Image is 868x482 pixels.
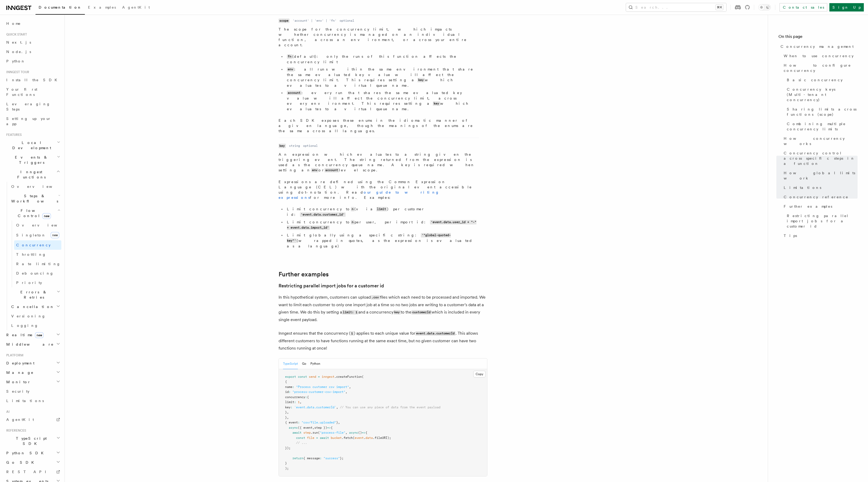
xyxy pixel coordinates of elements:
[4,342,54,347] span: Middleware
[780,3,827,11] a: Contact sales
[9,289,57,300] span: Errors & Retries
[285,405,291,409] span: key
[287,54,292,59] code: fn
[287,416,289,419] span: ,
[785,75,858,85] a: Basic concurrency
[4,182,61,330] div: Inngest Functions
[782,183,858,192] a: Limitations
[9,208,57,218] span: Flow Control
[376,207,387,211] code: limit
[14,230,61,240] a: Singletonnew
[16,271,54,275] span: Debouncing
[285,467,289,470] span: );
[322,375,334,379] span: inngest
[4,448,61,458] button: Python SDK
[4,387,61,396] a: Security
[784,53,854,59] span: When to use concurrency
[11,184,65,189] span: Overview
[393,310,401,315] code: key
[785,104,858,119] a: Sharing limits across functions (scope)
[345,431,347,434] span: ,
[298,375,307,379] span: const
[279,271,329,278] a: Further examples
[285,395,305,399] span: concurrency
[784,185,821,190] span: Limitations
[338,421,340,424] span: ,
[415,331,456,336] code: event.data.customerId
[16,233,46,237] span: Singleton
[287,91,302,95] code: account
[6,389,29,393] span: Security
[42,213,51,219] span: new
[318,431,320,434] span: (
[4,153,61,167] button: Events & Triggers
[4,133,22,137] span: Features
[6,50,31,54] span: Node.js
[350,331,354,336] code: 1
[758,4,771,10] button: Toggle dark mode
[289,144,300,148] dd: string
[371,295,380,300] code: .csv
[334,375,362,379] span: .createFunction
[6,399,44,403] span: Limitations
[119,2,153,14] a: AgentKit
[11,314,46,318] span: Versioning
[829,3,864,11] a: Sign Up
[9,191,61,206] button: Steps & Workflows
[4,353,23,357] span: Platform
[4,428,26,433] span: References
[279,190,439,200] a: our guide to writing expressions
[4,377,61,387] button: Monitor
[351,220,355,224] code: n
[36,2,85,15] a: Documentation
[4,19,61,28] a: Home
[340,19,354,23] dd: optional
[316,436,318,440] span: =
[9,287,61,302] button: Errors & Retries
[323,456,340,460] span: "success"
[4,410,10,414] span: AI
[782,168,858,183] a: How global limits work
[292,385,294,389] span: :
[351,207,355,211] code: n
[365,436,373,440] span: data
[285,90,479,112] li: : every run that shares the same evaluated key value will affect the concurrency limit, across ev...
[4,358,61,368] button: Deployment
[4,467,61,477] a: REST API
[9,321,61,330] a: Logging
[311,431,318,434] span: .run
[320,436,329,440] span: await
[9,182,61,191] a: Overview
[355,436,364,440] span: event
[4,332,44,338] span: Realtime
[279,27,479,48] p: The scope for the concurrency limit, which impacts whether concurrency is managed on an individua...
[4,70,29,74] span: Inngest tour
[784,170,858,181] span: How global limits work
[364,436,365,440] span: .
[4,368,61,377] button: Manage
[14,259,61,269] a: Rate limiting
[716,5,723,10] kbd: ⌘K
[787,87,858,102] span: Concurrency keys (Multi-tenant concurrency)
[307,436,314,440] span: file
[336,421,338,424] span: }
[294,405,336,409] span: `event.data.customerId`
[285,385,292,389] span: name
[411,310,432,315] code: customerId
[285,67,479,88] li: : all runs within the same environment that share the same evaluated key value will affect the co...
[283,358,298,369] button: TypeScript
[302,358,306,369] button: Go
[784,233,797,238] span: Tips
[362,375,364,379] span: (
[4,114,61,129] a: Setting up your app
[4,138,61,153] button: Local Development
[782,51,858,61] a: When to use concurrency
[309,375,316,379] span: send
[362,431,365,434] span: =>
[285,446,291,450] span: });
[311,168,318,172] code: env
[298,421,300,424] span: :
[279,152,479,173] p: An expression which evaluates to a string given the triggering event. The string returned from th...
[358,431,362,434] span: ()
[331,436,342,440] span: bucket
